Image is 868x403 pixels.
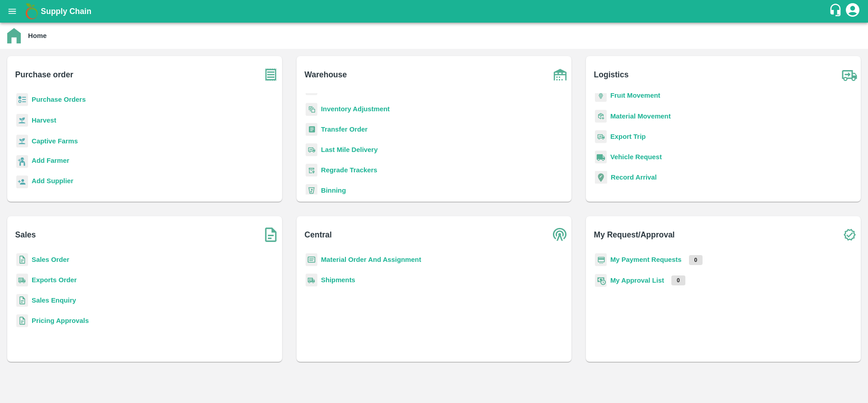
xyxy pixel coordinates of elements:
[838,63,861,86] img: truck
[838,223,861,246] img: check
[7,28,21,43] img: home
[16,114,28,127] img: harvest
[306,274,317,287] img: shipments
[41,7,91,16] b: Supply Chain
[595,253,607,266] img: payment
[16,175,28,189] img: supplier
[610,113,671,120] a: Material Movement
[306,164,317,177] img: whTracker
[321,166,377,174] a: Regrade Trackers
[594,68,629,81] b: Logistics
[595,171,607,184] img: recordArrival
[321,256,421,263] a: Material Order And Assignment
[595,151,607,164] img: vehicle
[32,137,78,145] a: Captive Farms
[321,276,355,284] a: Shipments
[595,130,607,143] img: delivery
[671,275,685,285] p: 0
[23,2,41,20] img: logo
[15,68,73,81] b: Purchase order
[610,277,664,284] a: My Approval List
[32,156,69,168] a: Add Farmer
[16,274,28,287] img: shipments
[321,105,390,113] a: Inventory Adjustment
[41,5,829,18] a: Supply Chain
[16,93,28,106] img: reciept
[595,274,607,287] img: approval
[28,32,47,39] b: Home
[2,1,23,22] button: open drawer
[306,143,317,156] img: delivery
[32,157,69,164] b: Add Farmer
[32,276,77,284] a: Exports Order
[259,223,282,246] img: soSales
[16,253,28,266] img: sales
[32,317,89,324] a: Pricing Approvals
[844,2,861,21] div: account of current user
[306,184,317,197] img: bin
[306,253,317,266] img: centralMaterial
[610,153,662,161] a: Vehicle Request
[32,176,73,188] a: Add Supplier
[321,146,377,153] a: Last Mile Delivery
[16,155,28,168] img: farmer
[305,228,332,241] b: Central
[32,256,69,263] a: Sales Order
[306,103,317,116] img: inventory
[829,3,844,19] div: customer-support
[16,314,28,327] img: sales
[32,297,76,304] a: Sales Enquiry
[594,228,675,241] b: My Request/Approval
[321,187,346,194] a: Binning
[32,177,73,185] b: Add Supplier
[305,68,347,81] b: Warehouse
[610,92,660,99] a: Fruit Movement
[595,89,607,102] img: fruit
[15,228,36,241] b: Sales
[16,294,28,307] img: sales
[611,174,657,181] a: Record Arrival
[610,256,682,263] a: My Payment Requests
[595,109,607,123] img: material
[16,134,28,148] img: harvest
[321,126,368,133] a: Transfer Order
[306,123,317,136] img: whTransfer
[32,96,86,103] a: Purchase Orders
[259,63,282,86] img: purchase
[549,63,571,86] img: warehouse
[32,117,56,124] a: Harvest
[610,133,646,140] a: Export Trip
[689,255,703,265] p: 0
[549,223,571,246] img: central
